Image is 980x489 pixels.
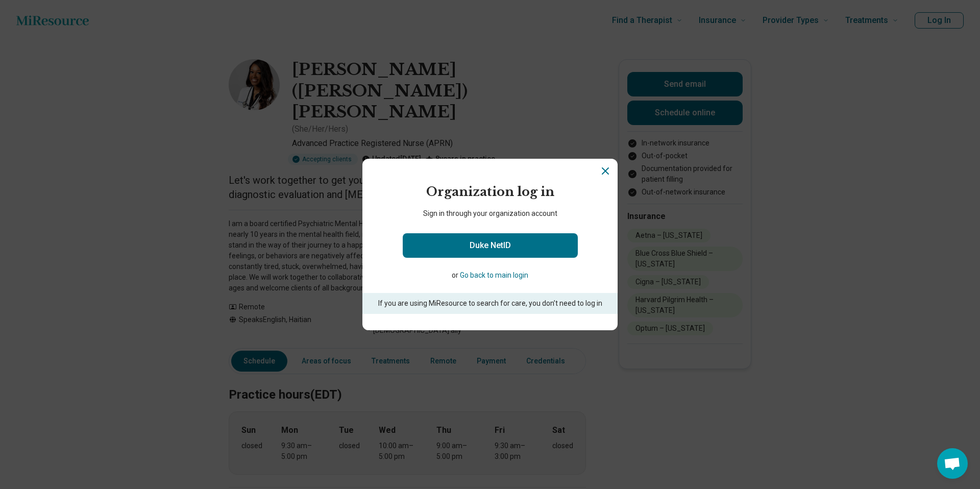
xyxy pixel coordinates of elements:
[460,270,528,281] button: Go back to main login
[362,159,618,331] section: Login Dialog
[367,270,612,281] p: or
[362,293,618,314] p: If you are using MiResource to search for care, you don’t need to log in
[599,165,611,177] button: Close
[362,183,618,201] h2: Organization log in
[362,208,618,219] p: Sign in through your organization account
[403,233,578,258] a: Duke NetID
